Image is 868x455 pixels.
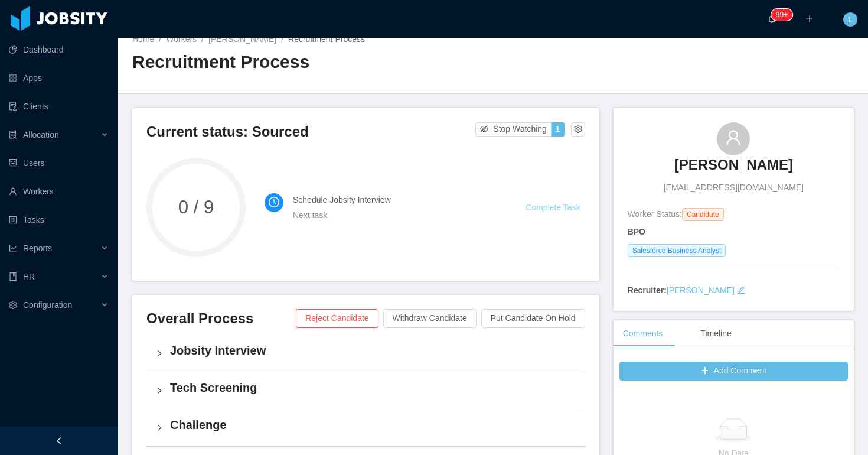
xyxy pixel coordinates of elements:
button: Withdraw Candidate [383,309,477,328]
span: / [159,34,161,44]
button: icon: plusAdd Comment [619,362,848,381]
sup: 2146 [771,9,792,21]
strong: Recruiter: [628,285,667,295]
span: Allocation [23,130,59,139]
i: icon: bell [768,15,776,23]
span: L [848,12,853,27]
i: icon: right [156,350,163,357]
i: icon: clock-circle [269,197,279,207]
a: icon: robotUsers [9,151,109,175]
button: Reject Candidate [296,309,378,328]
span: Recruitment Process [288,34,365,44]
span: Candidate [682,208,724,221]
i: icon: right [156,387,163,394]
h3: Current status: Sourced [146,122,475,141]
span: Salesforce Business Analyst [628,244,726,257]
button: icon: setting [571,122,585,136]
span: HR [23,272,35,281]
span: / [201,34,204,44]
i: icon: edit [737,286,745,294]
span: [EMAIL_ADDRESS][DOMAIN_NAME] [664,181,804,194]
i: icon: setting [9,301,17,309]
i: icon: line-chart [9,244,17,252]
div: Comments [614,320,673,347]
i: icon: user [725,129,742,146]
a: icon: auditClients [9,95,109,118]
h3: Overall Process [146,309,296,328]
div: Next task [293,209,497,222]
a: icon: userWorkers [9,180,109,203]
a: icon: pie-chartDashboard [9,38,109,61]
strong: BPO [628,227,645,236]
a: Complete Task [526,203,580,212]
div: icon: rightJobsity Interview [146,335,585,372]
a: [PERSON_NAME] [667,285,735,295]
h2: Recruitment Process [132,50,493,74]
span: 0 / 9 [146,198,246,216]
a: Home [132,34,154,44]
div: Timeline [691,320,740,347]
a: [PERSON_NAME] [674,155,793,181]
a: icon: appstoreApps [9,66,109,90]
a: icon: profileTasks [9,208,109,232]
button: Put Candidate On Hold [481,309,585,328]
a: [PERSON_NAME] [208,34,276,44]
i: icon: plus [805,15,814,23]
div: icon: rightChallenge [146,409,585,446]
h4: Schedule Jobsity Interview [293,193,497,206]
a: Workers [166,34,197,44]
span: Configuration [23,300,72,310]
i: icon: book [9,272,17,281]
i: icon: right [156,424,163,431]
h4: Tech Screening [170,379,576,396]
div: icon: rightTech Screening [146,372,585,409]
span: / [281,34,283,44]
span: Worker Status: [628,209,682,219]
h3: [PERSON_NAME] [674,155,793,174]
button: icon: eye-invisibleStop Watching [475,122,552,136]
h4: Jobsity Interview [170,342,576,359]
h4: Challenge [170,417,576,433]
span: Reports [23,243,52,253]
i: icon: solution [9,131,17,139]
button: 1 [551,122,565,136]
